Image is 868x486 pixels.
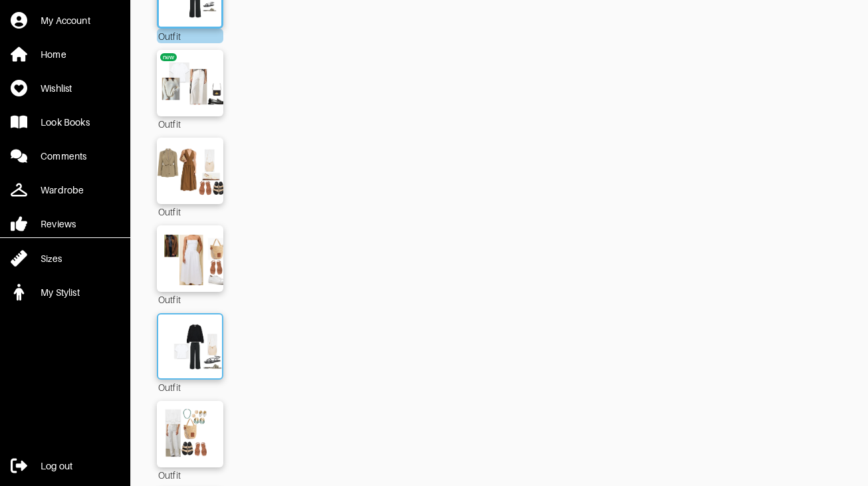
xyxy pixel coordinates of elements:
div: Outfit [157,116,223,131]
img: Outfit Outfit [152,232,228,285]
div: Outfit [157,29,223,43]
div: Home [41,48,66,61]
div: Comments [41,150,86,163]
div: Sizes [41,252,62,265]
img: Outfit Outfit [154,321,226,372]
div: Outfit [157,204,223,219]
div: Reviews [41,217,76,231]
div: Outfit [157,292,223,306]
div: Wardrobe [41,183,84,197]
div: Outfit [157,467,223,482]
div: Wishlist [41,82,72,95]
img: Outfit Outfit [152,57,228,110]
img: Outfit Outfit [152,144,228,197]
div: My Account [41,14,90,27]
div: Outfit [157,380,223,394]
div: Log out [41,459,72,473]
img: Outfit Outfit [152,408,228,461]
div: Look Books [41,116,90,129]
div: new [163,53,175,61]
div: My Stylist [41,286,80,299]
